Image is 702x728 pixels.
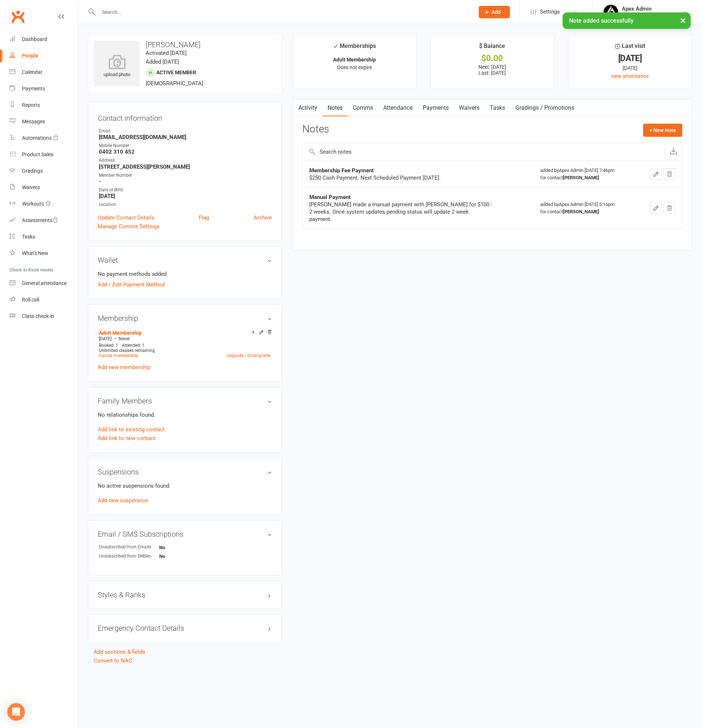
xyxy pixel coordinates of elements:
span: Active member [156,70,196,75]
div: added by Apex Admin [DATE] 5:16pm [540,201,630,215]
a: Add new suspension [98,497,148,504]
a: Payments [10,80,77,97]
div: Location [99,201,272,208]
a: Tasks [10,229,77,245]
div: Memberships [333,41,376,55]
div: What's New [22,250,48,256]
div: for contact [540,174,630,181]
div: Waivers [22,184,40,190]
strong: No [159,553,201,559]
div: Date of Birth [99,187,272,194]
h3: Email / SMS Subscriptions [98,530,272,538]
a: People [10,48,77,64]
button: Add [479,6,510,18]
span: Attended: 1 [122,343,145,348]
span: Settings [540,4,560,20]
strong: No [159,545,201,550]
a: Waivers [454,100,485,116]
a: Messages [10,113,77,130]
div: for contact [540,208,630,215]
h3: Membership [98,314,272,322]
div: Reports [22,102,40,108]
div: Gradings [22,168,43,174]
a: Add link to existing contact [98,425,165,434]
li: No payment methods added [98,270,272,278]
div: People [22,53,38,59]
div: Email [99,128,272,135]
div: Unsubscribed from Emails [99,544,159,551]
div: Note added successfully [563,12,691,29]
strong: [STREET_ADDRESS][PERSON_NAME] [99,164,272,170]
a: Notes [322,100,348,116]
h3: Styles & Ranks [98,591,272,599]
div: Address [99,157,272,164]
div: Class check-in [22,313,54,319]
a: Dashboard [10,31,77,48]
button: × [676,12,690,28]
div: Mobile Number [99,142,272,149]
img: thumb_image1745496852.png [604,5,618,19]
a: Convert to NAC [94,657,132,664]
a: Waivers [10,179,77,196]
strong: - [99,178,272,185]
h3: Notes [302,124,329,137]
p: Next: [DATE] Last: [DATE] [437,64,547,76]
a: Cancel membership [99,353,138,358]
input: Search... [96,7,469,17]
div: General attendance [22,280,67,286]
strong: Adult Membership [333,57,376,63]
span: Never [119,336,130,341]
div: added by Apex Admin [DATE] 7:46pm [540,167,630,181]
h3: Family Members [98,397,272,405]
a: Class kiosk mode [10,308,77,324]
input: Search notes [303,143,665,161]
h3: Wallet [98,256,272,264]
a: Add / Edit Payment Method [98,280,165,289]
div: Roll call [22,297,39,303]
div: Last visit [615,41,645,55]
span: Add [492,9,501,15]
a: Activity [293,100,322,116]
div: Automations [22,135,52,141]
a: Add link to new contact [98,434,156,443]
div: Apex Admin [622,5,651,12]
div: Apex BJJ [622,12,651,19]
strong: [EMAIL_ADDRESS][DOMAIN_NAME] [99,134,272,140]
a: Tasks [485,100,510,116]
p: No relationships found. [98,410,272,419]
div: Calendar [22,69,42,75]
strong: 0402 310 452 [99,149,272,155]
div: Messages [22,119,45,124]
h3: [PERSON_NAME] [94,41,276,49]
span: Unlimited classes remaining [99,348,155,353]
a: Gradings [10,163,77,179]
p: No active suspensions found. [98,481,272,490]
a: Adult Membership [99,330,142,336]
a: Payments [418,100,454,116]
div: Dashboard [22,36,47,42]
div: Assessments [22,217,58,223]
a: Flag [199,213,209,222]
span: [DATE] [99,336,112,341]
span: [DEMOGRAPHIC_DATA] [146,80,203,87]
div: Open Intercom Messenger [7,703,25,721]
a: Gradings / Promotions [510,100,579,116]
div: $0.00 [437,55,547,62]
a: view attendance [611,73,649,79]
strong: Manual Payment [309,194,351,200]
a: Add new membership [98,364,150,371]
a: Attendance [378,100,418,116]
a: Archive [254,213,272,222]
div: [PERSON_NAME] made a manual payment with [PERSON_NAME] for $100 - 2 weeks. Once system updates pe... [309,201,492,223]
div: [DATE] [575,55,685,62]
time: Activated [DATE] [146,50,187,56]
a: Workouts [10,196,77,212]
a: Clubworx [9,7,27,26]
span: Booked: 1 [99,343,118,348]
a: Update Contact Details [98,213,154,222]
button: + New Note [643,124,682,137]
a: Roll call [10,292,77,308]
a: Assessments [10,212,77,229]
a: Product Sales [10,146,77,163]
div: [DATE] [575,64,685,72]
